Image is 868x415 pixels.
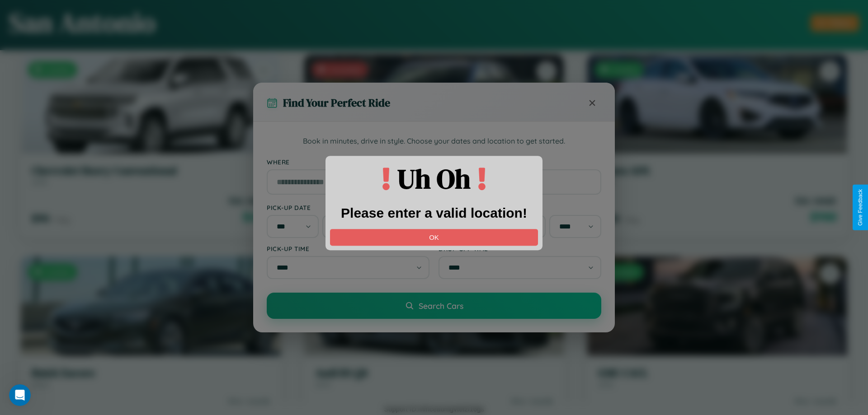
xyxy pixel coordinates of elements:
label: Where [267,158,601,166]
h3: Find Your Perfect Ride [283,95,390,110]
label: Pick-up Time [267,245,429,252]
label: Pick-up Date [267,204,429,211]
p: Book in minutes, drive in style. Choose your dates and location to get started. [267,135,601,147]
span: Search Cars [419,301,463,311]
label: Drop-off Time [439,245,601,252]
label: Drop-off Date [439,204,601,211]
